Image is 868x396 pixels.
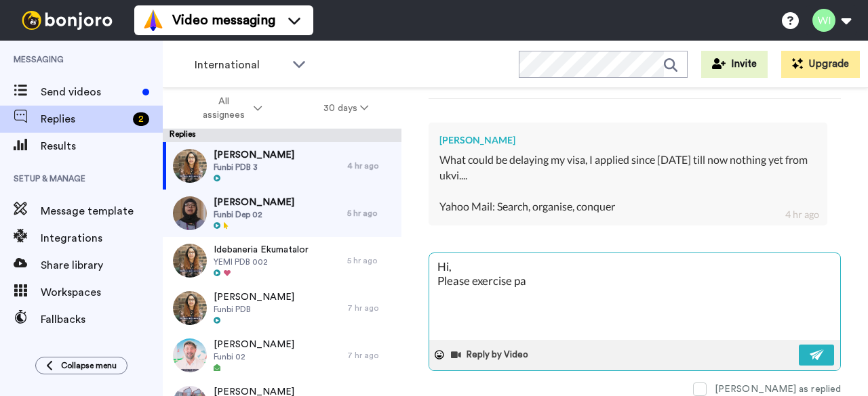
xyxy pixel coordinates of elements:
[347,350,395,361] div: 7 hr ago
[41,284,163,301] span: Workspaces
[163,332,401,379] a: [PERSON_NAME]Funbi 027 hr ago
[810,349,825,360] img: send-white.svg
[214,304,294,315] span: Funbi PDB
[214,243,309,257] span: Idebaneria Ekumatalor
[41,111,127,127] span: Replies
[450,345,532,365] button: Reply by Video
[173,338,207,372] img: a341ce55-b944-42f9-82d2-208a02fc6b31-thumb.jpg
[214,351,294,362] span: Funbi 02
[214,257,309,267] span: YEMI PDB 002
[347,160,395,171] div: 4 hr ago
[173,244,207,278] img: 034932f8-5e73-4ccf-979d-a3109bcc44bc-thumb.jpg
[41,230,163,246] span: Integrations
[214,338,294,351] span: [PERSON_NAME]
[41,84,137,100] span: Send videos
[347,208,395,219] div: 5 hr ago
[781,51,860,78] button: Upgrade
[195,57,285,73] span: International
[701,51,768,78] button: Invite
[172,11,275,30] span: Video messaging
[347,255,395,266] div: 5 hr ago
[16,11,118,30] img: bj-logo-header-white.svg
[163,142,401,190] a: [PERSON_NAME]Funbi PDB 34 hr ago
[214,148,294,162] span: [PERSON_NAME]
[41,311,163,328] span: Fallbacks
[715,382,841,396] div: [PERSON_NAME] as replied
[163,237,401,284] a: Idebaneria EkumatalorYEMI PDB 0025 hr ago
[41,257,163,273] span: Share library
[173,291,207,325] img: efeae950-0c2e-44e3-9c57-74bcccf6614e-thumb.jpg
[163,284,401,332] a: [PERSON_NAME]Funbi PDB7 hr ago
[41,138,163,154] span: Results
[214,196,294,209] span: [PERSON_NAME]
[173,149,207,183] img: 5d44d579-8857-467c-964f-7684aa52eaf1-thumb.jpg
[429,253,840,340] textarea: Hi, Please exercise pa
[133,112,149,126] div: 2
[439,133,816,147] div: [PERSON_NAME]
[163,190,401,237] a: [PERSON_NAME]Funbi Dep 025 hr ago
[214,209,294,220] span: Funbi Dep 02
[439,152,816,214] div: What could be delaying my visa, I applied since [DATE] till now nothing yet from ukvi.... Yahoo M...
[165,89,293,127] button: All assignees
[163,129,401,142] div: Replies
[173,196,207,230] img: 94fa5eca-16e8-43c4-ab44-e3af1d854f4f-thumb.jpg
[214,290,294,304] span: [PERSON_NAME]
[196,95,251,122] span: All assignees
[61,360,117,371] span: Collapse menu
[41,203,163,219] span: Message template
[142,9,164,31] img: vm-color.svg
[35,357,127,374] button: Collapse menu
[785,208,819,221] div: 4 hr ago
[347,303,395,313] div: 7 hr ago
[214,162,294,173] span: Funbi PDB 3
[293,96,399,120] button: 30 days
